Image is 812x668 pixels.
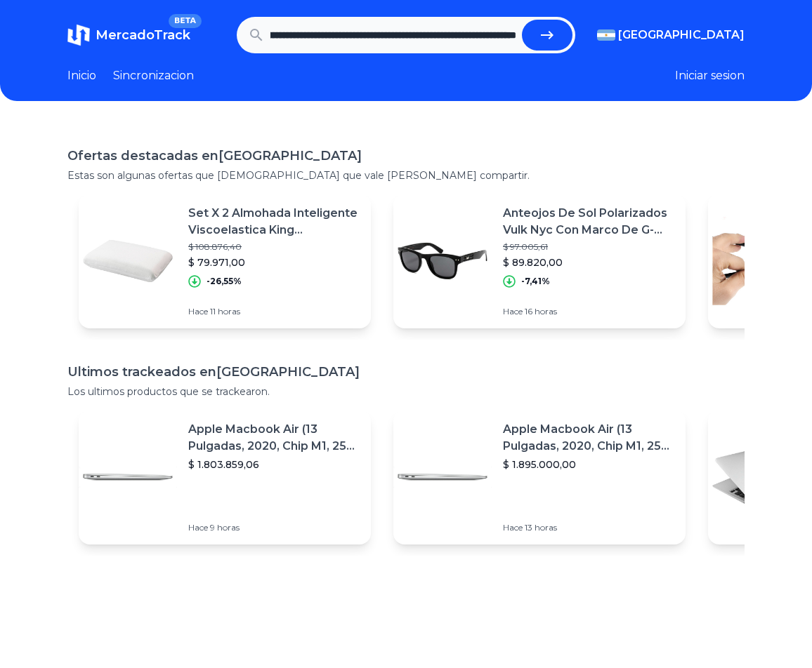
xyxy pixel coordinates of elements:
button: Iniciar sesion [675,67,745,84]
a: Sincronizacion [113,67,194,84]
p: Estas son algunas ofertas que [DEMOGRAPHIC_DATA] que vale [PERSON_NAME] compartir. [67,168,745,182]
a: Featured imageApple Macbook Air (13 Pulgadas, 2020, Chip M1, 256 Gb De Ssd, 8 Gb De Ram) - Plata$... [79,410,371,545]
img: Featured image [393,212,492,310]
img: Argentina [597,29,615,41]
img: Featured image [393,428,492,526]
p: $ 89.820,00 [503,255,674,269]
p: -7,41% [521,276,550,287]
p: Hace 16 horas [503,306,674,317]
p: Anteojos De Sol Polarizados Vulk Nyc Con Marco De G-flex Color Negro Brillante, Lente Gris De Pol... [503,205,674,239]
span: [GEOGRAPHIC_DATA] [618,27,745,44]
p: Apple Macbook Air (13 Pulgadas, 2020, Chip M1, 256 Gb De Ssd, 8 Gb De Ram) - Plata [188,421,360,455]
p: $ 97.005,61 [503,241,674,253]
img: Featured image [708,212,806,310]
p: Hace 11 horas [188,306,360,317]
p: Apple Macbook Air (13 Pulgadas, 2020, Chip M1, 256 Gb De Ssd, 8 Gb De Ram) - Plata [503,421,674,455]
img: Featured image [708,428,806,526]
a: Inicio [67,67,96,84]
h1: Ofertas destacadas en [GEOGRAPHIC_DATA] [67,146,745,166]
span: MercadoTrack [96,27,190,43]
p: $ 1.895.000,00 [503,457,674,472]
p: Set X 2 Almohada Inteligente Viscoelastica King Aromaterapia Envio Gratis [188,205,360,239]
span: BETA [169,14,202,28]
img: Featured image [79,428,177,526]
p: Los ultimos productos que se trackearon. [67,385,745,399]
h1: Ultimos trackeados en [GEOGRAPHIC_DATA] [67,362,745,382]
p: $ 108.876,40 [188,241,360,253]
p: Hace 13 horas [503,522,674,533]
p: $ 79.971,00 [188,255,360,269]
a: MercadoTrackBETA [67,24,190,46]
p: -26,55% [207,276,242,287]
a: Featured imageAnteojos De Sol Polarizados Vulk Nyc Con Marco De G-flex Color Negro Brillante, Len... [393,194,686,328]
p: Hace 9 horas [188,522,360,533]
a: Featured imageApple Macbook Air (13 Pulgadas, 2020, Chip M1, 256 Gb De Ssd, 8 Gb De Ram) - Plata$... [393,410,686,545]
img: Featured image [79,212,177,310]
p: $ 1.803.859,06 [188,457,360,472]
button: [GEOGRAPHIC_DATA] [597,27,745,44]
a: Featured imageSet X 2 Almohada Inteligente Viscoelastica King Aromaterapia Envio Gratis$ 108.876,... [79,194,371,328]
img: MercadoTrack [67,24,90,46]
